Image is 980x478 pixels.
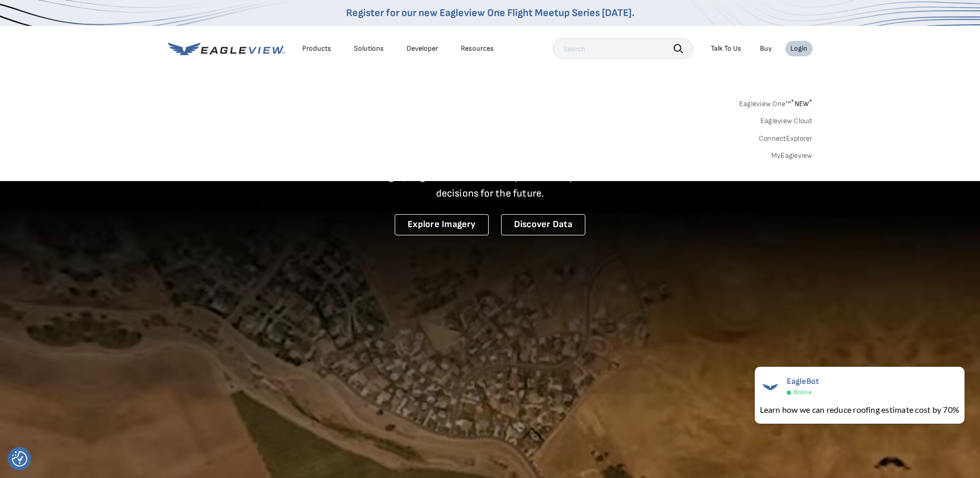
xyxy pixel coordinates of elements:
[461,44,494,53] div: Resources
[790,44,807,53] div: Login
[759,134,813,143] a: ConnectExplorer
[553,38,693,59] input: Search
[760,116,813,126] a: Eagleview Cloud
[739,96,813,108] a: Eagleview One™*NEW*
[407,44,438,53] a: Developer
[12,451,27,467] button: Consent Preferences
[395,214,489,235] a: Explore Imagery
[711,44,741,53] div: Talk To Us
[771,151,813,160] a: MyEagleview
[302,44,331,53] div: Products
[501,214,585,235] a: Discover Data
[346,7,634,19] a: Register for our new Eagleview One Flight Meetup Series [DATE].
[760,44,772,53] a: Buy
[787,377,819,386] span: EagleBot
[791,99,812,108] span: NEW
[794,389,812,396] span: Online
[12,451,27,467] img: Revisit consent button
[354,44,384,53] div: Solutions
[760,404,959,416] div: Learn how we can reduce roofing estimate cost by 70%
[760,377,781,397] img: EagleBot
